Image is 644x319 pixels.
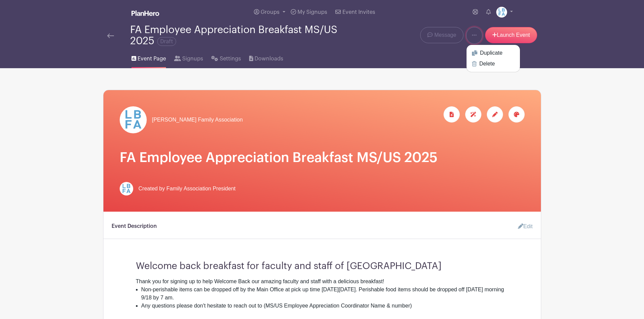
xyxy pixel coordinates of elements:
[496,7,507,18] img: LBFArev.png
[120,150,525,166] h1: FA Employee Appreciation Breakfast MS/US 2025
[485,27,537,43] a: Launch Event
[152,116,243,124] span: [PERSON_NAME] Family Association
[141,302,508,310] li: Any questions please don't hesitate to reach out to (MS/US Employee Appreciation Coordinator Name...
[136,277,508,286] div: Thank you for signing up to help Welcome Back our amazing faculty and staff with a delicious brea...
[467,48,520,58] a: Duplicate
[136,255,508,272] h3: Welcome back breakfast for faculty and staff of [GEOGRAPHIC_DATA]
[132,10,159,16] img: logo_white-6c42ec7e38ccf1d336a20a19083b03d10ae64f83f12c07503d8b9e83406b4c7d.svg
[220,55,241,63] span: Settings
[467,58,520,69] a: Delete
[249,47,283,68] a: Downloads
[255,55,283,63] span: Downloads
[138,55,166,63] span: Event Page
[157,37,176,46] span: Draft
[120,182,133,195] img: LBFArev.png
[174,47,203,68] a: Signups
[420,27,463,43] a: Message
[261,9,280,15] span: Groups
[120,106,243,133] a: [PERSON_NAME] Family Association
[120,106,147,133] img: LBFArev.png
[512,220,533,233] a: Edit
[107,33,114,38] img: back-arrow-29a5d9b10d5bd6ae65dc969a981735edf675c4d7a1fe02e03b50dbd4ba3cdb55.svg
[297,9,327,15] span: My Signups
[141,286,508,302] li: Non-perishable items can be dropped off by the Main Office at pick up time [DATE][DATE]. Perishab...
[112,223,157,230] h6: Event Description
[211,47,241,68] a: Settings
[132,47,166,68] a: Event Page
[182,55,203,63] span: Signups
[342,9,375,15] span: Event Invites
[139,185,236,193] span: Created by Family Association President
[434,31,456,39] span: Message
[130,24,349,47] div: FA Employee Appreciation Breakfast MS/US 2025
